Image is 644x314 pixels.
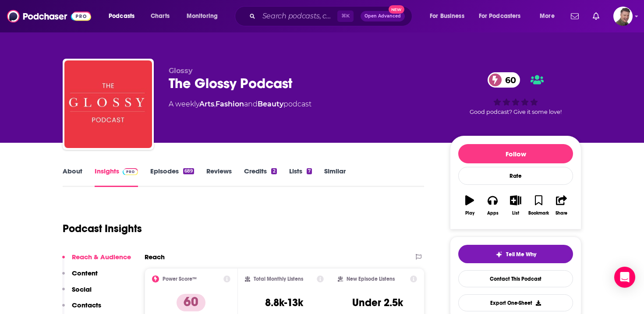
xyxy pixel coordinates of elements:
[265,296,303,309] h3: 8.8k-13k
[470,109,562,115] span: Good podcast? Give it some love!
[199,100,214,108] a: Arts
[534,9,566,23] button: open menu
[458,294,573,311] button: Export One-Sheet
[479,10,521,22] span: For Podcasters
[430,10,464,22] span: For Business
[145,9,175,23] a: Charts
[169,99,311,109] div: A weekly podcast
[458,270,573,287] a: Contact This Podcast
[271,168,276,174] div: 2
[103,9,146,23] button: open menu
[495,251,502,258] img: tell me why sparkle
[63,167,82,187] a: About
[244,167,276,187] a: Credits2
[506,251,536,258] span: Tell Me Why
[72,285,92,293] p: Social
[361,11,405,21] button: Open AdvancedNew
[183,168,194,174] div: 689
[180,9,229,23] button: open menu
[206,167,232,187] a: Reviews
[72,269,98,277] p: Content
[487,211,499,216] div: Apps
[424,9,475,23] button: open menu
[95,167,138,187] a: InsightsPodchaser Pro
[556,211,567,216] div: Share
[352,296,403,309] h3: Under 2.5k
[163,276,197,282] h2: Power Score™
[7,8,91,25] img: Podchaser - Follow, Share and Rate Podcasts
[187,10,218,22] span: Monitoring
[324,167,346,187] a: Similar
[364,14,401,18] span: Open Advanced
[458,190,481,221] button: Play
[488,72,520,88] a: 60
[613,7,633,26] button: Show profile menu
[259,9,337,23] input: Search podcasts, credits, & more...
[62,285,92,301] button: Social
[243,6,421,26] div: Search podcasts, credits, & more...
[527,190,550,221] button: Bookmark
[458,245,573,263] button: tell me why sparkleTell Me Why
[589,9,603,24] a: Show notifications dropdown
[258,100,283,108] a: Beauty
[512,211,519,216] div: List
[458,167,573,185] div: Rate
[109,10,134,22] span: Podcasts
[145,253,165,261] h2: Reach
[458,144,573,163] button: Follow
[63,222,142,235] h1: Podcast Insights
[347,276,395,282] h2: New Episode Listens
[216,100,244,108] a: Fashion
[254,276,303,282] h2: Total Monthly Listens
[169,67,193,75] span: Glossy
[150,167,194,187] a: Episodes689
[337,11,354,22] span: ⌘ K
[307,168,312,174] div: 7
[614,267,635,288] div: Open Intercom Messenger
[450,67,581,121] div: 60Good podcast? Give it some love!
[72,253,131,261] p: Reach & Audience
[567,9,582,24] a: Show notifications dropdown
[613,7,633,26] img: User Profile
[528,211,549,216] div: Bookmark
[177,294,205,311] p: 60
[550,190,573,221] button: Share
[613,7,633,26] span: Logged in as braden
[481,190,504,221] button: Apps
[72,301,101,309] p: Contacts
[62,253,131,269] button: Reach & Audience
[62,269,98,285] button: Content
[496,72,520,88] span: 60
[540,10,555,22] span: More
[123,168,138,175] img: Podchaser Pro
[244,100,258,108] span: and
[151,10,170,22] span: Charts
[504,190,527,221] button: List
[214,100,216,108] span: ,
[289,167,312,187] a: Lists7
[465,211,474,216] div: Play
[64,60,152,148] img: The Glossy Podcast
[473,9,534,23] button: open menu
[389,5,404,14] span: New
